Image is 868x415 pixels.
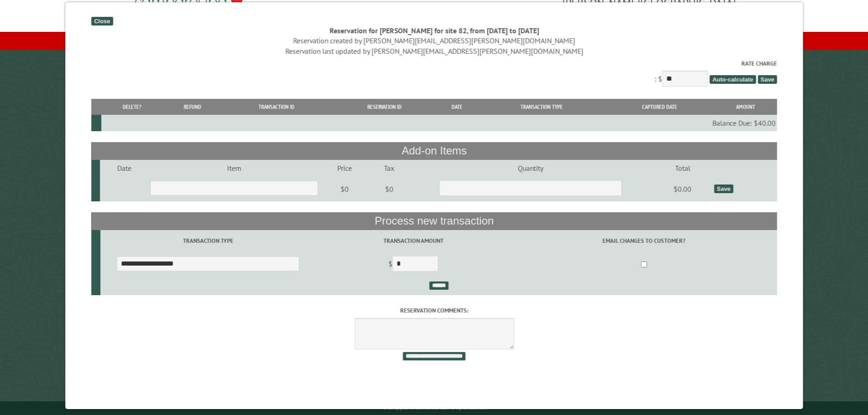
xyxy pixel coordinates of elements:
[100,160,149,176] td: Date
[91,26,777,36] div: Reservation for [PERSON_NAME] for site 82, from [DATE] to [DATE]
[652,176,713,202] td: $0.00
[91,46,777,56] div: Reservation last updated by [PERSON_NAME][EMAIL_ADDRESS][PERSON_NAME][DOMAIN_NAME]
[714,184,733,193] div: Save
[102,236,314,245] label: Transaction Type
[91,306,777,315] label: Reservation comments:
[149,160,319,176] td: Item
[319,160,370,176] td: Price
[221,99,331,115] th: Transaction ID
[91,36,777,46] div: Reservation created by [PERSON_NAME][EMAIL_ADDRESS][PERSON_NAME][DOMAIN_NAME]
[91,59,777,89] div: : $
[714,99,777,115] th: Amount
[606,99,714,115] th: Captured Date
[101,99,163,115] th: Delete?
[383,405,486,411] small: © Campground Commander LLC. All rights reserved.
[370,176,408,202] td: $0
[163,99,221,115] th: Refund
[91,142,777,159] th: Add-on Items
[478,99,606,115] th: Transaction Type
[408,160,652,176] td: Quantity
[758,75,777,84] span: Save
[437,99,478,115] th: Date
[319,176,370,202] td: $0
[91,59,777,68] label: Rate Charge
[370,160,408,176] td: Tax
[91,212,777,230] th: Process new transaction
[91,17,113,26] div: Close
[315,252,511,277] td: $
[101,115,777,131] td: Balance Due: $40.00
[332,99,437,115] th: Reservation ID
[652,160,713,176] td: Total
[512,236,776,245] label: Email changes to customer?
[317,236,509,245] label: Transaction Amount
[709,75,756,84] span: Auto-calculate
